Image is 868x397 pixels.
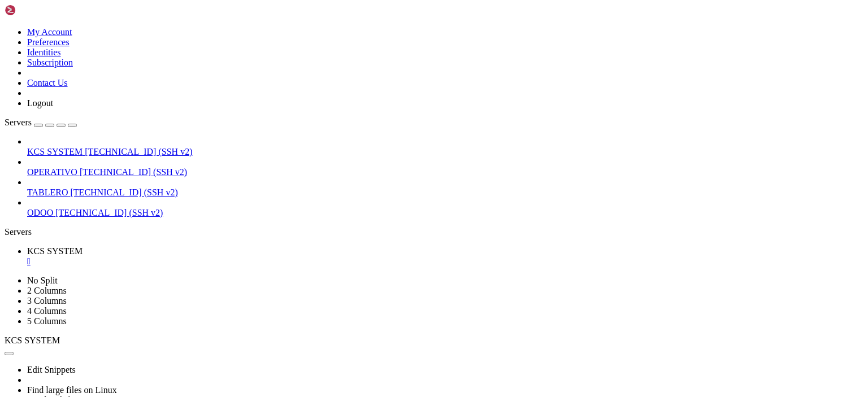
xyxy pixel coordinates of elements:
span: ~ [95,293,99,302]
li: ODOO [TECHNICAL_ID] (SSH v2) [27,198,863,218]
x-row: * Strictly confined Kubernetes makes edge and IoT secure. Learn how MicroK8s [5,129,721,139]
x-row: [URL][DOMAIN_NAME] [5,158,721,168]
x-row: To see these additional updates run: apt list --upgradable [5,187,721,197]
span: TABLERO [27,187,68,197]
img: Shellngn [5,5,70,16]
x-row: System information as of [DATE] [5,62,721,72]
a: TABLERO [TECHNICAL_ID] (SSH v2) [27,187,863,198]
span: KCS SYSTEM [27,147,83,156]
a: KCS SYSTEM [TECHNICAL_ID] (SSH v2) [27,147,863,157]
li: KCS SYSTEM [TECHNICAL_ID] (SSH v2) [27,137,863,157]
x-row: * Support: [URL][DOMAIN_NAME] [5,43,721,53]
x-row: : $ [5,293,721,302]
a: Contact Us [27,78,68,88]
span: KCS SYSTEM [27,246,83,256]
x-row: 1 update can be applied immediately. [5,177,721,187]
x-row: Your Ubuntu release is not supported anymore. [5,206,721,216]
x-row: just raised the bar for easy, resilient and secure K8s cluster deployment. [5,139,721,149]
x-row: Memory usage: 75% IPv4 address for ens3: [TECHNICAL_ID] [5,101,721,110]
li: OPERATIVO [TECHNICAL_ID] (SSH v2) [27,157,863,177]
a: My Account [27,27,72,37]
a: Find large files on Linux [27,385,117,395]
span: KCS SYSTEM [5,335,60,345]
a: Servers [5,117,77,127]
x-row: Usage of /: 22.2% of 77.39GB Users logged in: 0 [5,91,721,101]
li: TABLERO [TECHNICAL_ID] (SSH v2) [27,177,863,198]
span: Servers [5,117,32,127]
span: ODOO [27,208,53,217]
a: Identities [27,47,61,57]
a: 4 Columns [27,306,67,316]
x-row: * Documentation: [URL][DOMAIN_NAME] [5,24,721,33]
span: ubuntu@vps-08acaf7e [5,293,90,302]
x-row: * Management: [URL][DOMAIN_NAME] [5,33,721,43]
div: Servers [5,227,863,237]
a: KCS SYSTEM [27,246,863,267]
a: Subscription [27,58,73,67]
span: [TECHNICAL_ID] (SSH v2) [80,167,187,177]
a: OPERATIVO [TECHNICAL_ID] (SSH v2) [27,167,863,177]
x-row: System load: 0.02 Processes: 171 [5,81,721,91]
span: [TECHNICAL_ID] (SSH v2) [85,147,192,156]
x-row: [URL][DOMAIN_NAME] [5,225,721,235]
span: [TECHNICAL_ID] (SSH v2) [55,208,163,217]
span: [TECHNICAL_ID] (SSH v2) [71,187,178,197]
a: 3 Columns [27,296,67,306]
a: Logout [27,98,53,108]
div: (23, 30) [114,293,119,302]
x-row: Welcome to Ubuntu 23.04 (GNU/Linux 6.2.0-39-generic x86_64) [5,5,721,14]
a: Preferences [27,37,70,47]
x-row: For upgrade information, please visit: [5,216,721,225]
a: Edit Snippets [27,365,76,374]
x-row: New release '24.04.3 LTS' available. [5,245,721,254]
a: No Split [27,276,58,285]
a:  [27,256,863,267]
a: ODOO [TECHNICAL_ID] (SSH v2) [27,208,863,218]
a: 5 Columns [27,316,67,326]
span: OPERATIVO [27,167,77,177]
x-row: Swap usage: 0% [5,110,721,120]
a: 2 Columns [27,286,67,295]
x-row: Last login: [DATE] from [TECHNICAL_ID] [5,283,721,293]
x-row: Run 'do-release-upgrade' to upgrade to it. [5,254,721,264]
